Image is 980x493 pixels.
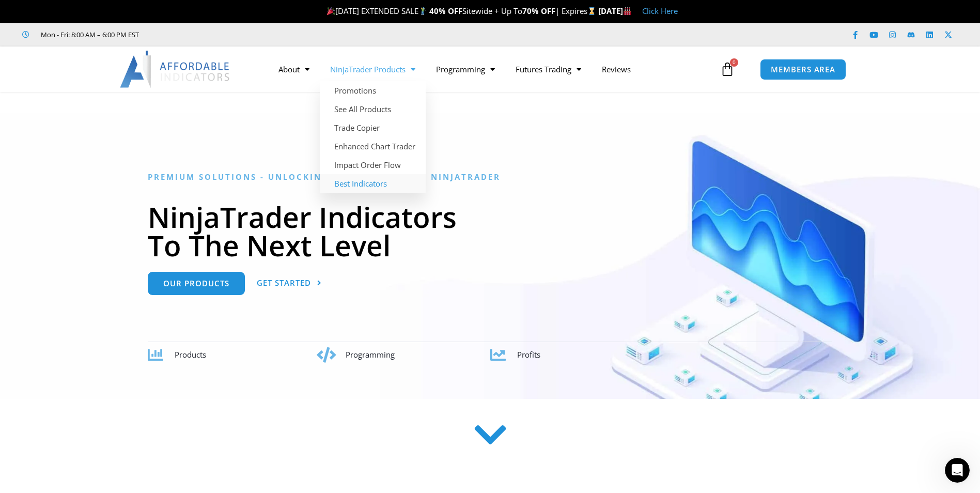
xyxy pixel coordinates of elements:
[257,279,311,287] span: Get Started
[705,54,750,84] a: 0
[592,57,641,81] a: Reviews
[771,66,835,73] span: MEMBERS AREA
[320,137,426,156] a: Enhanced Chart Trader
[153,29,308,40] iframe: Customer reviews powered by Trustpilot
[320,174,426,193] a: Best Indicators
[148,172,832,182] h6: Premium Solutions - Unlocking the Potential in NinjaTrader
[268,57,320,81] a: About
[642,6,678,16] a: Click Here
[175,349,206,360] span: Products
[320,81,426,193] ul: NinjaTrader Products
[505,57,592,81] a: Futures Trading
[945,458,970,483] iframe: Intercom live chat
[624,7,631,15] img: 🏭
[320,57,426,81] a: NinjaTrader Products
[346,349,395,360] span: Programming
[120,51,231,88] img: LogoAI | Affordable Indicators – NinjaTrader
[148,203,832,259] h1: NinjaTrader Indicators To The Next Level
[419,7,427,15] img: 🏌️‍♂️
[320,100,426,118] a: See All Products
[588,7,596,15] img: ⌛
[320,118,426,137] a: Trade Copier
[38,28,139,41] span: Mon - Fri: 8:00 AM – 6:00 PM EST
[517,349,540,360] span: Profits
[522,6,555,16] strong: 70% OFF
[327,7,335,15] img: 🎉
[268,57,718,81] nav: Menu
[148,272,245,295] a: Our Products
[730,58,738,67] span: 0
[257,272,322,295] a: Get Started
[163,280,229,287] span: Our Products
[320,156,426,174] a: Impact Order Flow
[320,81,426,100] a: Promotions
[426,57,505,81] a: Programming
[760,59,846,80] a: MEMBERS AREA
[324,6,598,16] span: [DATE] EXTENDED SALE Sitewide + Up To | Expires
[598,6,632,16] strong: [DATE]
[429,6,462,16] strong: 40% OFF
